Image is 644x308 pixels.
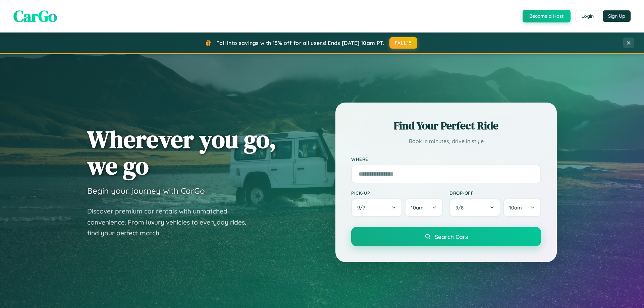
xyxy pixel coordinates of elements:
[351,118,541,133] h2: Find Your Perfect Ride
[87,186,205,196] h3: Begin your journey with CarGo
[87,126,276,179] h1: Wherever you go, we go
[351,198,402,217] button: 9/7
[87,206,255,239] p: Discover premium car rentals with unmatched convenience. From luxury vehicles to everyday rides, ...
[389,37,418,49] button: FALL15
[216,40,384,46] span: Fall into savings with 15% off for all users! Ends [DATE] 10am PT.
[449,198,500,217] button: 9/8
[13,5,57,27] span: CarGo
[503,198,541,217] button: 10am
[455,204,467,211] span: 9 / 8
[603,10,631,22] button: Sign Up
[351,190,443,196] label: Pick-up
[351,227,541,246] button: Search Cars
[576,10,599,22] button: Login
[411,204,424,211] span: 10am
[357,204,369,211] span: 9 / 7
[351,156,541,162] label: Where
[435,233,468,240] span: Search Cars
[523,10,571,22] button: Become a Host
[405,198,443,217] button: 10am
[449,190,541,196] label: Drop-off
[351,136,541,146] p: Book in minutes, drive in style
[509,204,522,211] span: 10am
